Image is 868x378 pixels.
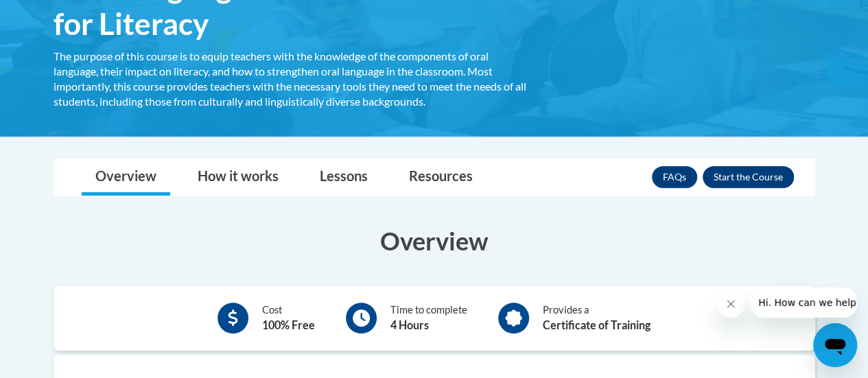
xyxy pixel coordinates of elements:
[390,303,467,333] div: Time to complete
[8,10,111,21] span: Hi. How can we help?
[813,323,857,367] iframe: Button to launch messaging window
[543,303,650,333] div: Provides a
[82,159,170,196] a: Overview
[262,303,315,333] div: Cost
[652,166,697,188] a: FAQs
[54,49,527,109] div: The purpose of this course is to equip teachers with the knowledge of the components of oral lang...
[184,159,292,196] a: How it works
[750,287,857,318] iframe: Message from company
[717,290,744,318] iframe: Close message
[390,318,429,331] b: 4 Hours
[543,318,650,331] b: Certificate of Training
[306,159,382,196] a: Lessons
[703,166,794,188] button: Enroll
[54,224,815,258] h3: Overview
[262,318,315,331] b: 100% Free
[395,159,486,196] a: Resources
